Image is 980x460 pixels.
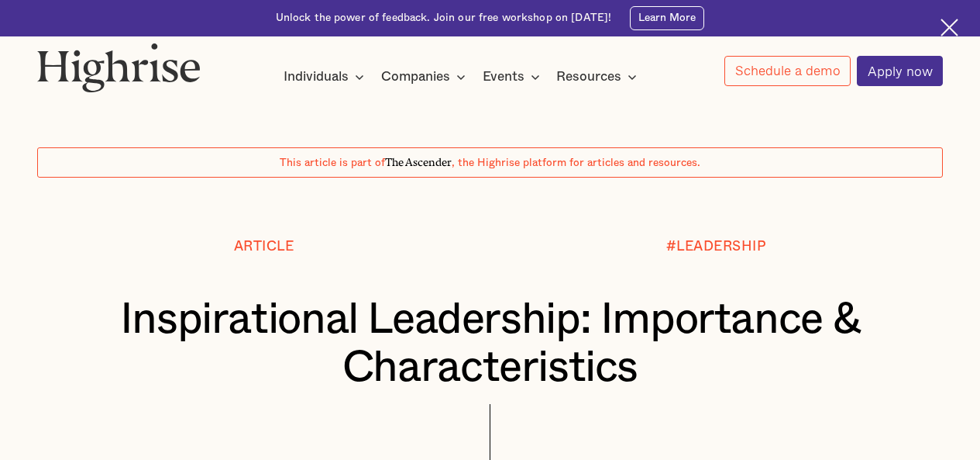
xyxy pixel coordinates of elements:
[280,157,385,168] span: This article is part of
[276,11,612,26] div: Unlock the power of feedback. Join our free workshop on [DATE]!
[666,239,767,254] div: #LEADERSHIP
[284,67,349,86] div: Individuals
[556,67,621,86] div: Resources
[630,6,705,30] a: Learn More
[381,67,470,86] div: Companies
[483,67,524,86] div: Events
[724,56,851,86] a: Schedule a demo
[857,56,943,86] a: Apply now
[234,239,294,254] div: Article
[385,154,452,167] span: The Ascender
[452,157,700,168] span: , the Highrise platform for articles and resources.
[75,296,905,393] h1: Inspirational Leadership: Importance & Characteristics
[940,19,958,36] img: Cross icon
[556,67,641,86] div: Resources
[37,43,201,92] img: Highrise logo
[381,67,450,86] div: Companies
[483,67,545,86] div: Events
[284,67,369,86] div: Individuals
